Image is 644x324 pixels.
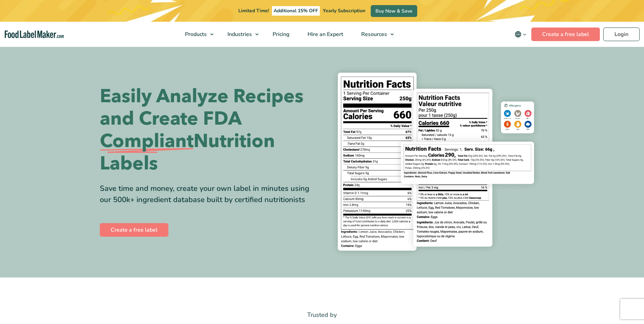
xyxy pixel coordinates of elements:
[271,31,290,38] span: Pricing
[100,183,317,205] div: Save time and money, create your own label in minutes using our 500k+ ingredient database built b...
[371,5,417,17] a: Buy Now & Save
[306,31,344,38] span: Hire an Expert
[100,310,545,320] p: Trusted by
[264,22,297,47] a: Pricing
[100,223,168,237] a: Create a free label
[359,31,388,38] span: Resources
[225,31,253,38] span: Industries
[323,7,365,14] span: Yearly Subscription
[100,130,194,152] span: Compliant
[272,6,320,16] span: Additional 15% OFF
[183,31,207,38] span: Products
[603,28,640,41] a: Login
[219,22,262,47] a: Industries
[299,22,351,47] a: Hire an Expert
[176,22,217,47] a: Products
[352,22,397,47] a: Resources
[531,28,600,41] a: Create a free label
[100,85,317,175] h1: Easily Analyze Recipes and Create FDA Nutrition Labels
[238,7,269,14] span: Limited Time!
